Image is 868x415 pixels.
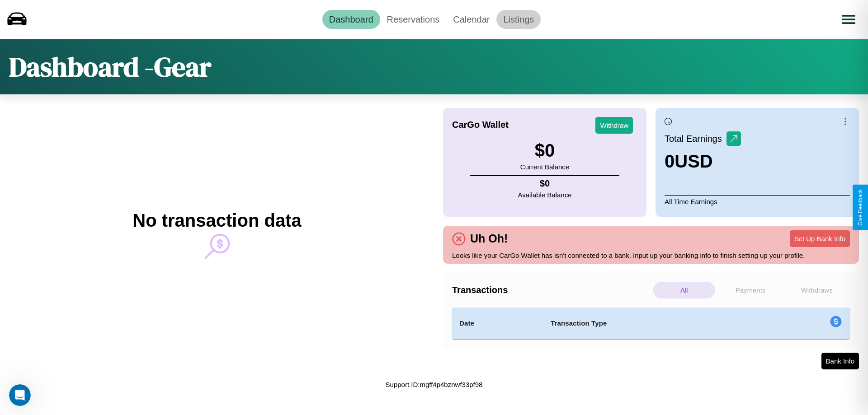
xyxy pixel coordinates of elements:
h4: Transactions [452,285,651,295]
h2: No transaction data [132,210,301,231]
p: All [653,282,715,298]
h3: $ 0 [520,140,569,161]
p: Current Balance [520,161,569,173]
h4: Uh Oh! [466,232,512,245]
h4: Date [459,318,536,329]
div: Give Feedback [857,189,863,226]
h3: 0 USD [665,151,741,172]
h4: Transaction Type [551,318,756,329]
p: Available Balance [518,189,572,201]
button: Set Up Bank Info [790,230,850,247]
p: Looks like your CarGo Wallet has isn't connected to a bank. Input up your banking info to finish ... [452,249,850,261]
iframe: Intercom live chat [9,384,31,406]
table: simple table [452,308,850,339]
h1: Dashboard - Gear [9,48,211,85]
button: Withdraw [595,117,633,134]
p: Total Earnings [665,131,726,147]
button: Open menu [836,7,861,32]
a: Calendar [446,10,496,29]
a: Reservations [380,10,447,29]
button: Bank Info [821,353,859,369]
a: Listings [496,10,541,29]
h4: CarGo Wallet [452,120,509,130]
p: All Time Earnings [665,195,850,208]
p: Support ID: mgff4p4bznwf33pf98 [386,378,483,391]
p: Withdraws [786,282,848,298]
a: Dashboard [322,10,380,29]
p: Payments [720,282,782,298]
h4: $ 0 [518,178,572,189]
